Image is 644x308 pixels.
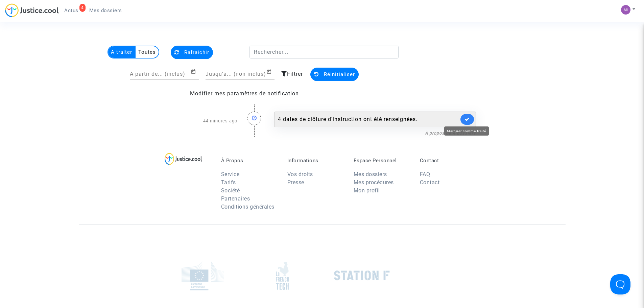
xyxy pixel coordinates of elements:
[621,5,630,15] img: 73adda73793dbbda753bb9bae147f33f
[171,46,213,59] button: Rafraichir
[287,171,313,177] a: Vos droits
[221,179,236,186] a: Tarifs
[287,71,303,77] span: Filtrer
[89,7,122,14] span: Mes dossiers
[354,179,394,186] a: Mes procédures
[64,7,78,14] span: Actus
[276,261,289,290] img: french_tech.png
[334,270,390,281] img: stationf.png
[420,158,476,164] p: Contact
[324,71,355,77] span: Réinitialiser
[84,5,127,16] a: Mes dossiers
[221,187,240,194] a: Société
[163,105,242,137] div: 44 minutes ago
[79,4,86,12] div: 4
[249,46,399,58] input: Rechercher...
[266,68,275,76] button: Open calendar
[191,68,199,76] button: Open calendar
[310,68,359,81] button: Réinitialiser
[354,158,410,164] p: Espace Personnel
[420,171,430,177] a: FAQ
[5,3,59,17] img: jc-logo.svg
[287,179,304,186] a: Presse
[184,49,209,55] span: Rafraichir
[190,90,299,97] a: Modifier mes paramètres de notification
[221,158,277,164] p: À Propos
[425,131,476,136] a: À propos de 4 dossiers
[221,204,275,210] a: Conditions générales
[287,158,343,164] p: Informations
[610,274,630,294] iframe: Help Scout Beacon - Open
[182,261,224,290] img: europe_commision.png
[420,179,440,186] a: Contact
[278,115,459,123] div: 4 dates de clôture d'instruction ont été renseignées.
[221,195,250,202] a: Partenaires
[59,5,84,16] a: 4Actus
[354,187,380,194] a: Mon profil
[136,46,159,58] multi-toggle-item: Toutes
[165,153,202,165] img: logo-lg.svg
[221,171,240,177] a: Service
[354,171,387,177] a: Mes dossiers
[108,46,136,58] multi-toggle-item: A traiter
